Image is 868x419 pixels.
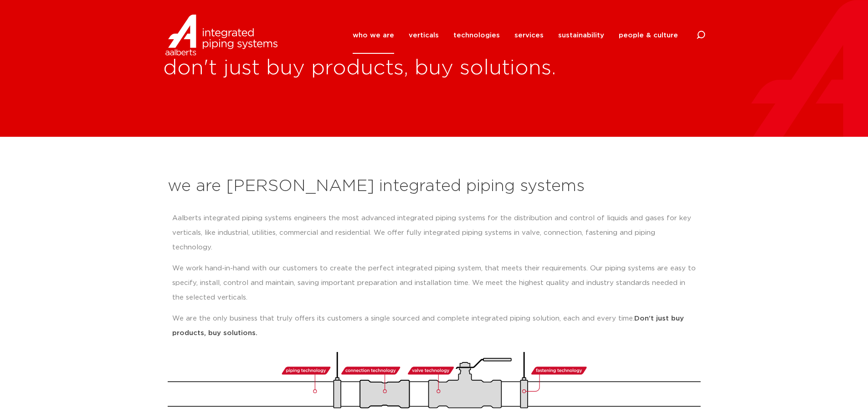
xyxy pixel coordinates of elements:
p: We are the only business that truly offers its customers a single sourced and complete integrated... [172,311,696,341]
a: services [514,17,544,54]
a: sustainability [558,17,604,54]
nav: Menu [353,17,678,54]
a: who we are [353,17,394,54]
a: technologies [453,17,500,54]
p: We work hand-in-hand with our customers to create the perfect integrated piping system, that meet... [172,261,696,305]
a: verticals [409,17,439,54]
h2: we are [PERSON_NAME] integrated piping systems [168,176,701,197]
a: people & culture [619,17,678,54]
p: Aalberts integrated piping systems engineers the most advanced integrated piping systems for the ... [172,211,696,255]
